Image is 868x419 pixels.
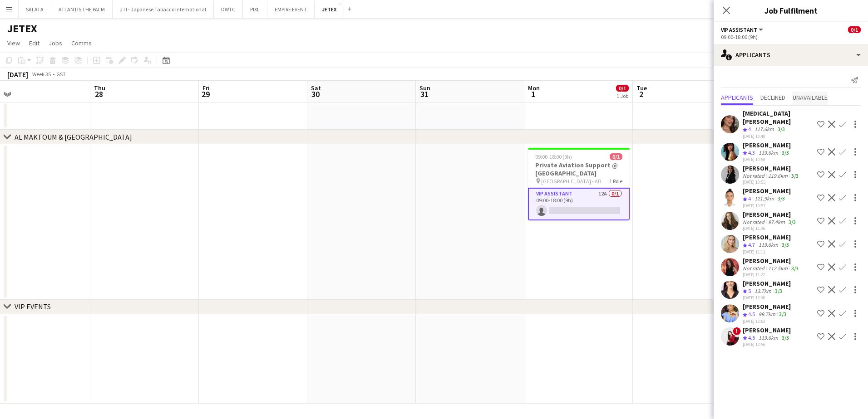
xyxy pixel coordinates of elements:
[753,287,773,295] div: 13.7km
[721,26,757,33] span: VIP Assistant
[743,265,766,272] div: Not rated
[743,318,791,324] div: [DATE] 12:53
[748,287,751,294] span: 5
[778,126,785,132] app-skills-label: 3/3
[527,89,540,99] span: 1
[743,219,766,225] div: Not rated
[743,225,798,231] div: [DATE] 11:06
[748,149,755,156] span: 4.3
[743,233,791,241] div: [PERSON_NAME]
[7,39,20,47] span: View
[528,161,630,177] h3: Private Aviation Support @ [GEOGRAPHIC_DATA]
[418,89,430,99] span: 31
[743,164,800,172] div: [PERSON_NAME]
[743,109,814,126] div: [MEDICAL_DATA][PERSON_NAME]
[753,195,776,203] div: 121.9km
[743,187,791,195] div: [PERSON_NAME]
[748,334,755,341] span: 4.5
[15,302,51,311] div: VIP EVENTS
[29,39,39,47] span: Edit
[779,311,786,317] app-skills-label: 3/3
[535,153,572,160] span: 09:00-18:00 (9h)
[609,178,622,185] span: 1 Role
[93,89,105,99] span: 28
[25,37,43,49] a: Edit
[635,89,647,99] span: 2
[748,195,751,202] span: 4
[616,93,628,99] div: 1 Job
[528,84,540,92] span: Mon
[760,94,785,101] span: Declined
[743,179,800,185] div: [DATE] 10:55
[30,71,53,78] span: Week 35
[778,195,785,202] app-skills-label: 3/3
[848,26,861,33] span: 0/1
[743,295,791,301] div: [DATE] 12:06
[743,257,800,265] div: [PERSON_NAME]
[782,149,789,156] app-skills-label: 3/3
[636,84,647,92] span: Tue
[743,326,791,334] div: [PERSON_NAME]
[56,71,66,78] div: GST
[214,0,243,18] button: DWTC
[743,279,791,287] div: [PERSON_NAME]
[311,84,321,92] span: Sat
[782,334,789,341] app-skills-label: 3/3
[7,70,28,79] div: [DATE]
[4,37,24,49] a: View
[766,265,789,272] div: 112.5km
[49,39,62,47] span: Jobs
[757,241,780,249] div: 119.6km
[541,178,602,185] span: [GEOGRAPHIC_DATA] - AD
[743,272,800,278] div: [DATE] 11:22
[743,210,798,219] div: [PERSON_NAME]
[45,37,66,49] a: Jobs
[733,327,741,335] span: !
[753,126,776,133] div: 117.6km
[51,0,113,18] button: ATLANTIS THE PALM
[743,203,791,209] div: [DATE] 10:57
[94,84,105,92] span: Thu
[789,219,796,225] app-skills-label: 3/3
[19,0,51,18] button: SALATA
[748,126,751,132] span: 4
[743,141,791,149] div: [PERSON_NAME]
[113,0,214,18] button: JTI - Japanese Tabacco International
[743,133,814,139] div: [DATE] 10:48
[7,22,37,35] h1: JETEX
[743,341,791,347] div: [DATE] 12:56
[791,172,799,179] app-skills-label: 3/3
[791,265,799,272] app-skills-label: 3/3
[243,0,267,18] button: PIXL
[610,153,622,160] span: 0/1
[68,37,95,49] a: Comms
[721,26,764,33] button: VIP Assistant
[267,0,315,18] button: EMPIRE EVENT
[202,84,210,92] span: Fri
[528,188,630,220] app-card-role: VIP Assistant12A0/109:00-18:00 (9h)
[315,0,344,18] button: JETEX
[15,132,132,141] div: AL MAKTOUM & [GEOGRAPHIC_DATA]
[775,287,782,294] app-skills-label: 3/3
[616,85,629,92] span: 0/1
[528,148,630,220] app-job-card: 09:00-18:00 (9h)0/1Private Aviation Support @ [GEOGRAPHIC_DATA] [GEOGRAPHIC_DATA] - AD1 RoleVIP A...
[714,5,868,16] h3: Job Fulfilment
[757,311,777,318] div: 99.7km
[71,39,92,47] span: Comms
[721,94,753,101] span: Applicants
[201,89,210,99] span: 29
[757,149,780,157] div: 119.6km
[743,156,791,162] div: [DATE] 10:50
[766,172,789,179] div: 119.6km
[757,334,780,342] div: 119.6km
[714,44,868,66] div: Applicants
[743,249,791,255] div: [DATE] 11:11
[721,34,861,40] div: 09:00-18:00 (9h)
[782,241,789,248] app-skills-label: 3/3
[419,84,430,92] span: Sun
[743,302,791,311] div: [PERSON_NAME]
[793,94,828,101] span: Unavailable
[748,311,755,317] span: 4.5
[766,219,787,225] div: 97.4km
